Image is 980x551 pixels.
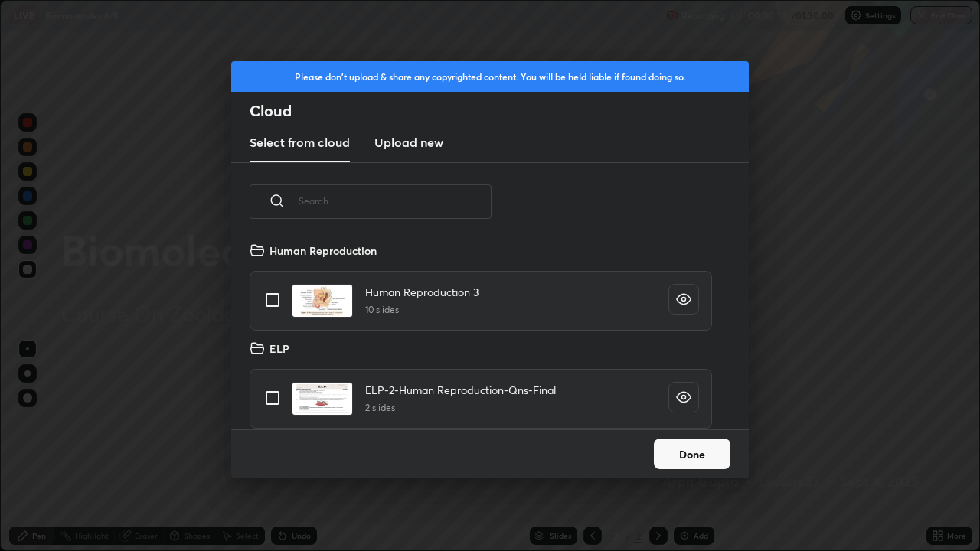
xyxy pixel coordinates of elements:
[299,168,492,233] input: Search
[365,303,479,317] h5: 10 slides
[269,341,289,357] h4: ELP
[250,101,749,121] h2: Cloud
[292,382,353,416] img: 1683760168683LMM.pdf
[250,133,350,152] h3: Select from cloud
[292,284,353,318] img: 1683347003ZOFEMG.pdf
[654,439,730,469] button: Done
[269,243,377,259] h4: Human Reproduction
[231,236,730,429] div: grid
[231,61,749,92] div: Please don't upload & share any copyrighted content. You will be held liable if found doing so.
[365,401,556,415] h5: 2 slides
[365,382,556,398] h4: ELP-2-Human Reproduction-Qns-Final
[365,284,479,300] h4: Human Reproduction 3
[374,133,443,152] h3: Upload new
